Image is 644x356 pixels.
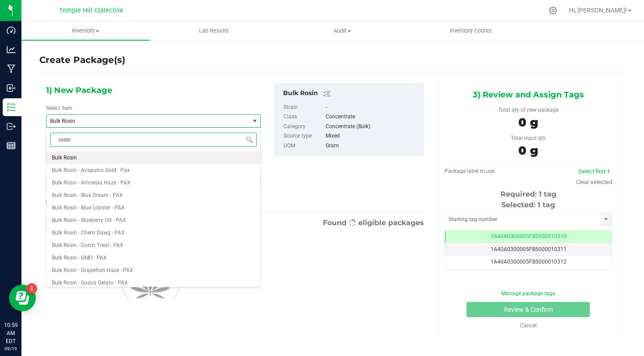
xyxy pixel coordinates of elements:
span: select [249,115,260,127]
inline-svg: Manufacturing [7,64,16,73]
div: - [326,103,419,113]
a: Clear selected [576,179,612,185]
span: 1) New Package [46,84,112,97]
span: 1A40A0300005FB5000010310 [491,233,567,239]
span: Hi, [PERSON_NAME]! [569,7,627,14]
span: 0 g [518,143,538,158]
p: 10:59 AM EDT [4,321,17,345]
span: Temple Hill Collective [59,7,123,14]
div: Concentrate [326,112,419,122]
button: Review & Confirm [466,302,590,317]
inline-svg: Reports [7,141,16,150]
span: Inventory [21,27,150,35]
a: Inventory Counts [407,21,535,40]
span: 1A40A0300005FB5000010311 [491,246,567,252]
div: Manage settings [547,6,559,15]
a: Audit [278,21,407,40]
span: Selected: 1 tag [501,201,555,209]
span: Total qty of new package [498,107,559,113]
inline-svg: Dashboard [7,26,16,35]
iframe: Resource center unread badge [26,283,37,294]
label: Class [284,112,324,122]
div: Bulk Rosin [283,88,419,99]
div: Gram [326,141,419,151]
h4: Create Package(s) [39,54,125,67]
span: Bulk Rosin [50,118,238,124]
inline-svg: Outbound [7,122,16,131]
div: Concentrate (Bulk) [326,122,419,132]
div: Mixed [326,131,419,141]
a: Cancel [520,322,537,329]
span: Required: 1 tag [500,190,556,198]
label: UOM [284,141,324,151]
span: select [601,213,612,226]
inline-svg: Inventory [7,103,16,112]
label: Source type [284,131,324,141]
inline-svg: Inbound [7,84,16,92]
inline-svg: Analytics [7,45,16,54]
a: Lab Results [150,21,278,40]
span: 0 g [518,115,538,130]
span: Audit [279,27,406,35]
label: Strain [284,103,324,113]
span: 3) Review and Assign Tags [473,88,584,101]
p: 09/19 [4,345,17,352]
span: Package label to use [445,168,495,174]
iframe: Resource center [9,285,36,311]
input: Starting tag number [445,213,601,226]
span: Found eligible packages [323,218,424,228]
label: Select Item [46,104,72,112]
span: Inventory Counts [438,27,504,35]
a: Select first 1 [578,168,610,175]
a: Manage package tags [501,290,555,297]
label: Category [284,122,324,132]
span: 1A40A0300005FB5000010312 [491,259,567,265]
a: Inventory [21,21,150,40]
span: Lab Results [187,27,241,35]
span: Total input qty [511,135,546,141]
